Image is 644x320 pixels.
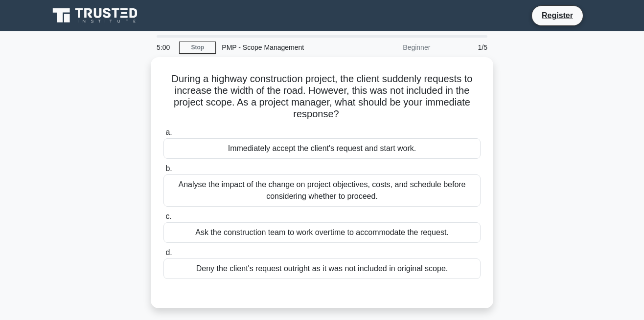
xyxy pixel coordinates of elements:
[165,248,172,256] span: d.
[163,174,481,207] div: Analyse the impact of the change on project objectives, costs, and schedule before considering wh...
[436,38,493,57] div: 1/5
[216,38,350,57] div: PMP - Scope Management
[163,222,481,243] div: Ask the construction team to work overtime to accommodate the request.
[350,38,436,57] div: Beginner
[179,42,216,54] a: Stop
[151,38,179,57] div: 5:00
[165,164,172,172] span: b.
[163,138,481,159] div: Immediately accept the client's request and start work.
[165,212,171,220] span: c.
[163,258,481,279] div: Deny the client's request outright as it was not included in original scope.
[536,9,579,21] a: Register
[165,128,172,136] span: a.
[162,73,482,121] h5: During a highway construction project, the client suddenly requests to increase the width of the ...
